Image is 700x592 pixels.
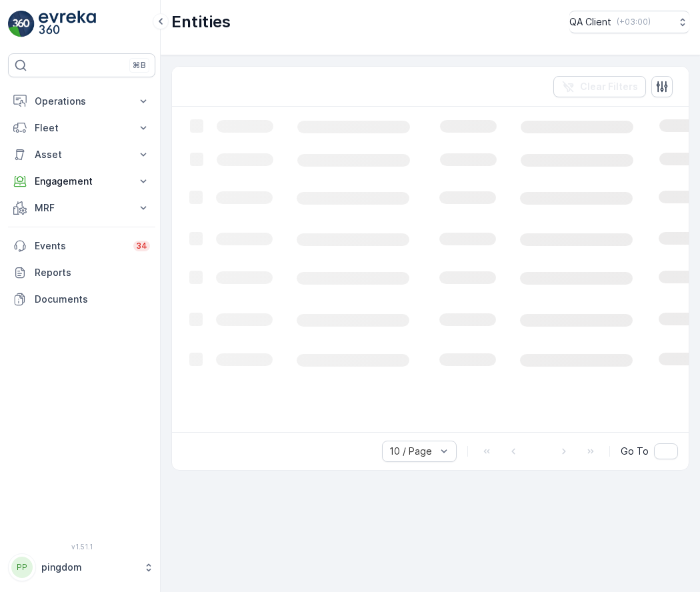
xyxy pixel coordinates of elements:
p: Engagement [35,175,129,188]
button: Engagement [8,168,155,195]
p: MRF [35,201,129,215]
button: Fleet [8,115,155,141]
button: PPpingdom [8,553,155,581]
span: v 1.51.1 [8,543,155,551]
p: pingdom [41,561,137,574]
button: Clear Filters [553,76,646,97]
p: 34 [136,241,147,251]
p: Entities [171,11,231,33]
p: ⌘B [133,60,146,71]
p: ( +03:00 ) [617,17,651,27]
p: Clear Filters [580,80,638,93]
p: QA Client [569,15,611,29]
button: Asset [8,141,155,168]
span: Go To [621,445,649,458]
p: Asset [35,148,129,161]
button: QA Client(+03:00) [569,11,689,33]
div: PP [11,557,33,578]
img: logo [8,11,35,37]
p: Fleet [35,121,129,135]
p: Reports [35,266,150,279]
button: Operations [8,88,155,115]
p: Events [35,239,125,253]
button: MRF [8,195,155,221]
img: logo_light-DOdMpM7g.png [39,11,96,37]
p: Documents [35,293,150,306]
a: Reports [8,259,155,286]
a: Documents [8,286,155,313]
p: Operations [35,95,129,108]
a: Events34 [8,233,155,259]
